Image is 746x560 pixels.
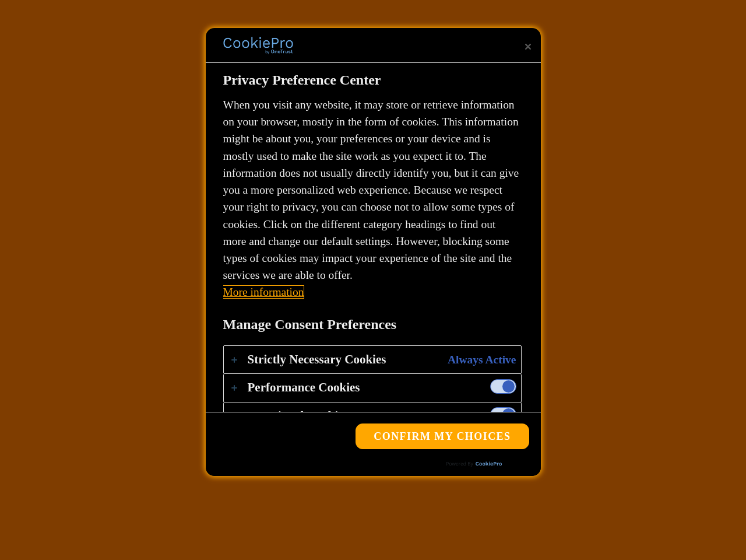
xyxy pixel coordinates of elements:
[446,461,535,476] a: Powered by OneTrust Opens in a new Tab
[223,69,522,90] h2: Privacy Preference Center
[446,461,502,467] img: Powered by OneTrust Opens in a new Tab
[206,28,541,476] div: Privacy Preference Center
[356,423,529,449] button: Confirm My Choices
[223,316,522,339] h3: Manage Consent Preferences
[223,37,293,54] img: Company Logo
[515,34,541,60] button: Close
[223,34,293,57] div: Company Logo
[223,286,304,298] a: More information about your privacy, opens in a new tab
[223,96,522,301] div: When you visit any website, it may store or retrieve information on your browser, mostly in the f...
